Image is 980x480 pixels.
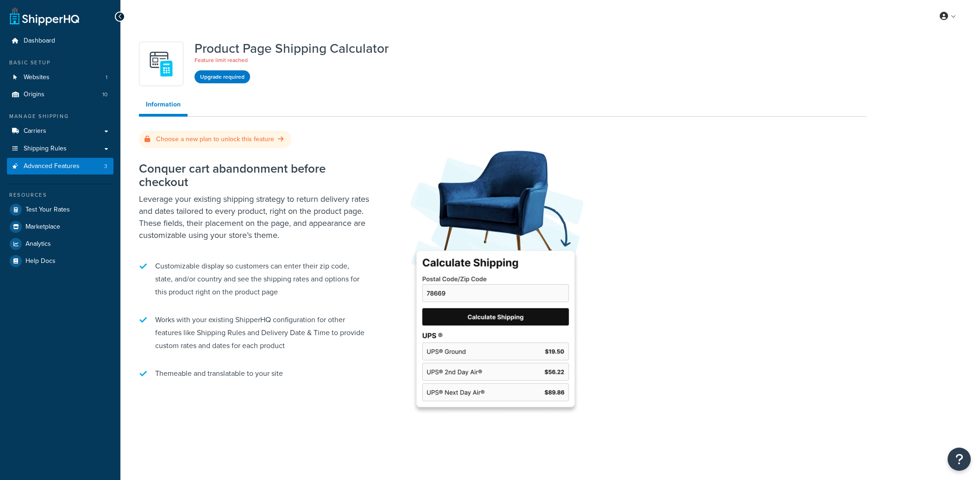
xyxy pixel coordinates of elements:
[24,37,55,45] span: Dashboard
[7,69,113,86] a: Websites1
[7,191,113,199] div: Resources
[139,309,371,357] li: Works with your existing ShipperHQ configuration for other features like Shipping Rules and Deliv...
[195,42,389,56] h1: Product Page Shipping Calculator
[24,74,50,81] span: Websites
[25,257,56,265] span: Help Docs
[24,162,80,170] span: Advanced Features
[7,218,113,235] a: Marketplace
[7,112,113,120] div: Manage Shipping
[7,140,113,157] a: Shipping Rules
[25,223,60,231] span: Marketplace
[139,95,188,117] a: Information
[24,145,67,153] span: Shipping Rules
[7,201,113,218] a: Test Your Rates
[145,48,177,80] img: +D8d0cXZM7VpdAAAAAElFTkSuQmCC
[7,59,113,67] div: Basic Setup
[139,362,371,385] li: Themeable and translatable to your site
[139,193,371,241] p: Leverage your existing shipping strategy to return delivery rates and dates tailored to every pro...
[7,69,113,86] li: Websites
[24,127,46,135] span: Carriers
[7,253,113,269] a: Help Docs
[195,56,389,65] p: Feature limit reached
[106,74,107,81] span: 1
[104,162,107,170] span: 3
[139,255,371,303] li: Customizable display so customers can enter their zip code, state, and/or country and see the shi...
[7,86,113,103] li: Origins
[25,206,70,214] span: Test Your Rates
[102,91,107,99] span: 10
[7,236,113,252] a: Analytics
[7,123,113,140] a: Carriers
[7,86,113,103] a: Origins10
[7,158,113,175] li: Advanced Features
[7,32,113,50] a: Dashboard
[139,162,371,188] h2: Conquer cart abandonment before checkout
[24,91,44,99] span: Origins
[7,158,113,175] a: Advanced Features3
[948,448,971,471] button: Open Resource Center
[195,70,250,83] a: Upgrade required
[25,240,51,248] span: Analytics
[398,134,593,420] img: Product Page Shipping Calculator
[144,134,286,144] a: Choose a new plan to unlock this feature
